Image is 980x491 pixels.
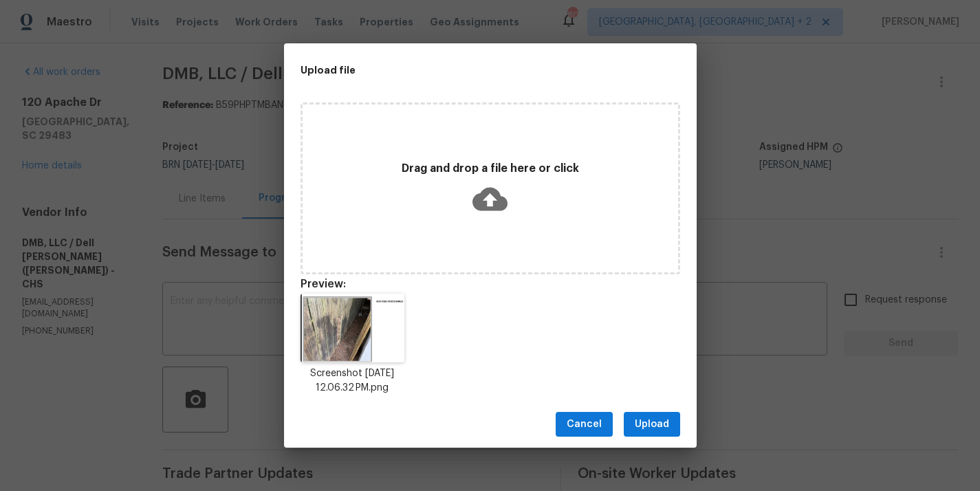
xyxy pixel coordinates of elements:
span: Cancel [567,416,602,433]
span: Upload [635,416,669,433]
button: Cancel [556,412,613,437]
p: Drag and drop a file here or click [303,162,678,176]
h2: Upload file [301,63,618,78]
p: Screenshot [DATE] 12.06.32 PM.png [301,367,405,395]
img: g9VT2KUXQnhdgAAAABJRU5ErkJggg== [301,294,405,362]
button: Upload [624,412,680,437]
